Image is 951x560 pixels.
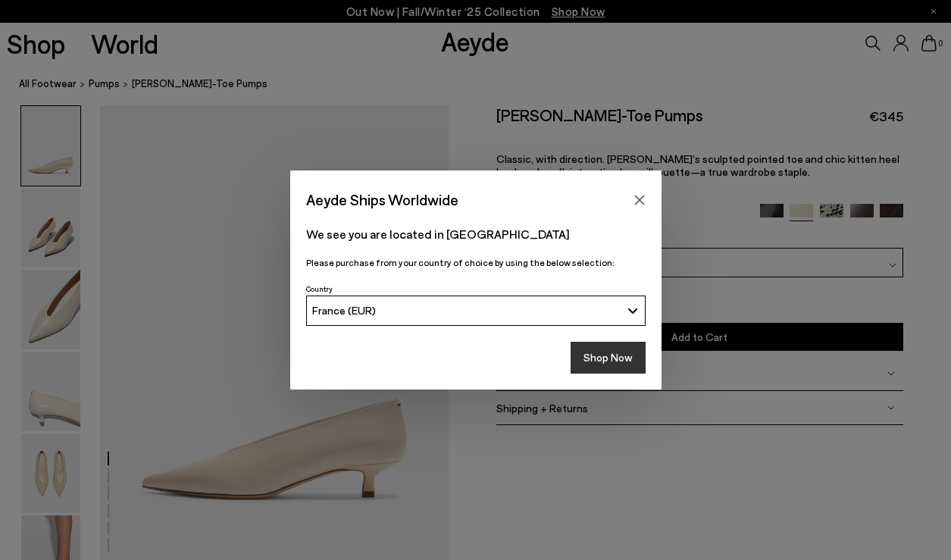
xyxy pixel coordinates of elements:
[628,189,651,211] button: Close
[306,284,333,293] span: Country
[306,186,458,213] span: Aeyde Ships Worldwide
[306,255,646,270] p: Please purchase from your country of choice by using the below selection:
[571,342,646,374] button: Shop Now
[312,304,376,317] span: France (EUR)
[306,225,646,243] p: We see you are located in [GEOGRAPHIC_DATA]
